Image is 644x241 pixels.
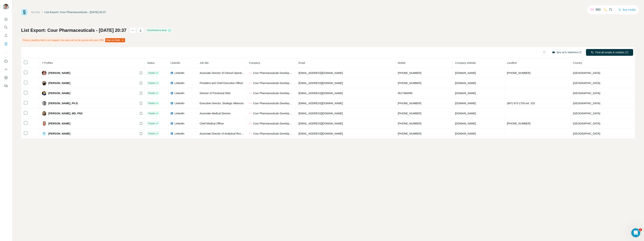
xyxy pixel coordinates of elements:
[48,81,70,85] span: [PERSON_NAME]
[3,74,9,81] button: Dashboard
[573,92,600,95] span: [GEOGRAPHIC_DATA]
[174,112,184,115] span: LinkedIn
[249,82,252,85] img: company-logo
[249,61,260,64] span: Company
[21,27,126,33] h1: List Export: Cour Pharmaceuticals - [DATE] 20:37
[42,91,46,95] img: Avatar
[45,10,106,14] div: List Export: Cour Pharmaceuticals - [DATE] 20:37
[573,61,582,64] span: Country
[3,58,9,65] button: Use Surfe on LinkedIn
[249,102,252,105] img: company-logo
[42,10,43,14] li: /
[170,71,173,74] img: LinkedIn logo
[174,132,184,135] span: LinkedIn
[573,102,600,105] span: [GEOGRAPHIC_DATA]
[48,112,83,115] span: [PERSON_NAME], MD, PhD
[200,61,209,64] span: Job title
[105,38,125,42] button: Map my fields
[398,122,421,125] span: [PHONE_NUMBER]
[3,4,9,10] img: Avatar
[573,71,600,74] span: [GEOGRAPHIC_DATA]
[148,91,155,95] span: Found
[200,122,224,125] span: Chief Medical Officer
[249,132,252,135] img: company-logo
[573,122,600,125] span: [GEOGRAPHIC_DATA]
[455,132,476,135] span: [DOMAIN_NAME]
[455,82,476,85] span: [DOMAIN_NAME]
[48,132,70,135] span: [PERSON_NAME]
[174,91,184,95] span: LinkedIn
[639,228,642,231] span: 1
[455,92,476,95] span: [DOMAIN_NAME]
[549,50,584,55] button: Sync all to Salesforce (7)
[48,101,78,105] span: [PERSON_NAME], Ph.D.
[455,102,476,105] span: [DOMAIN_NAME]
[170,132,173,135] img: LinkedIn logo
[42,61,53,64] span: 7 Profiles
[174,122,184,125] span: LinkedIn
[147,61,155,64] span: Status
[298,82,343,85] span: [EMAIL_ADDRESS][DOMAIN_NAME]
[298,102,343,105] span: [EMAIL_ADDRESS][DOMAIN_NAME]
[249,71,252,74] img: company-logo
[148,122,155,125] span: Found
[455,122,476,125] span: [DOMAIN_NAME]
[170,92,173,95] img: LinkedIn logo
[298,61,305,64] span: Email
[398,82,421,85] span: [PHONE_NUMBER]
[174,71,184,75] span: LinkedIn
[596,7,601,12] p: 993
[174,81,184,85] span: LinkedIn
[253,112,294,115] span: Cour Pharmaceuticals Development
[253,132,294,135] span: Cour Pharmaceuticals Development
[398,92,412,95] span: 9517560099
[455,61,476,64] span: Company website
[298,71,343,74] span: [EMAIL_ADDRESS][DOMAIN_NAME]
[170,112,173,115] img: LinkedIn logo
[398,71,421,74] span: [PHONE_NUMBER]
[31,11,40,14] a: My lists
[130,27,136,33] button: actions
[586,49,633,56] button: Find all emails & mobiles (7)
[253,122,294,125] span: Cour Pharmaceuticals Development
[42,111,46,116] img: Avatar
[170,82,173,85] img: LinkedIn logo
[455,112,476,115] span: [DOMAIN_NAME]
[507,122,531,125] span: [PHONE_NUMBER]
[42,71,46,75] img: Avatar
[398,61,405,64] span: Mobile
[170,61,180,64] span: LinkedIn
[507,61,517,64] span: Landline
[48,91,70,95] span: [PERSON_NAME]
[148,81,155,85] span: Found
[3,32,9,39] button: Enrich CSV
[48,122,70,125] span: [PERSON_NAME]
[298,122,343,125] span: [EMAIL_ADDRESS][DOMAIN_NAME]
[573,82,600,85] span: [GEOGRAPHIC_DATA]
[200,82,243,85] span: President and Chief Executive Officer
[609,7,612,12] p: 71
[200,132,298,135] span: Associate Director of Analytical Research & Development at COUR Pharmaceuticals
[148,102,155,105] span: Found
[249,122,252,125] img: company-logo
[170,122,173,125] img: LinkedIn logo
[170,102,173,105] img: LinkedIn logo
[507,102,535,105] span: (847) 673-1700 ext. 315
[249,112,252,115] img: company-logo
[42,131,46,136] div: P
[146,28,172,33] div: Enrichment is done
[200,71,247,74] span: Associate Director of Clinical Operations
[148,112,155,115] span: Found
[631,228,640,237] iframe: Intercom live chat
[298,132,343,135] span: [EMAIL_ADDRESS][DOMAIN_NAME]
[398,112,421,115] span: [PHONE_NUMBER]
[3,24,9,31] button: Search
[618,7,636,12] button: Buy credits
[507,71,531,74] span: [PHONE_NUMBER]
[42,121,46,126] img: Avatar
[573,132,600,135] span: [GEOGRAPHIC_DATA]
[42,81,46,85] img: Avatar
[298,92,343,95] span: [EMAIL_ADDRESS][DOMAIN_NAME]
[42,101,46,106] img: Avatar
[398,132,421,135] span: [PHONE_NUMBER]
